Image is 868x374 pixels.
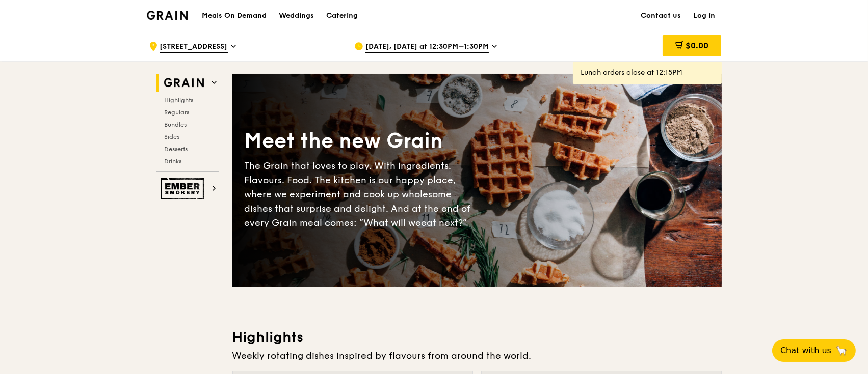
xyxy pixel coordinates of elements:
img: Ember Smokery web logo [161,178,207,199]
div: Lunch orders close at 12:15PM [581,68,714,78]
a: Weddings [273,1,320,31]
span: Desserts [165,146,188,153]
div: Meet the new Grain [245,127,477,155]
span: [STREET_ADDRESS] [160,42,228,53]
div: The Grain that loves to play. With ingredients. Flavours. Food. The kitchen is our happy place, w... [245,159,477,230]
button: Chat with us🦙 [772,339,856,362]
span: 🦙 [835,344,848,357]
div: Catering [326,1,358,31]
span: Sides [165,133,180,140]
span: eat next?” [422,217,467,228]
h1: Meals On Demand [202,11,267,21]
a: Catering [320,1,364,31]
span: Regulars [165,109,190,116]
span: Drinks [165,158,182,165]
div: Weekly rotating dishes inspired by flavours from around the world. [232,349,722,363]
a: Contact us [635,1,688,31]
span: Bundles [165,121,187,128]
h3: Highlights [232,328,722,347]
span: $0.00 [686,41,708,50]
div: Weddings [279,1,314,31]
img: Grain [147,11,188,20]
span: Highlights [165,97,194,104]
span: [DATE], [DATE] at 12:30PM–1:30PM [365,42,489,53]
a: Log in [688,1,722,31]
span: Chat with us [780,344,831,357]
img: Grain web logo [161,74,207,92]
